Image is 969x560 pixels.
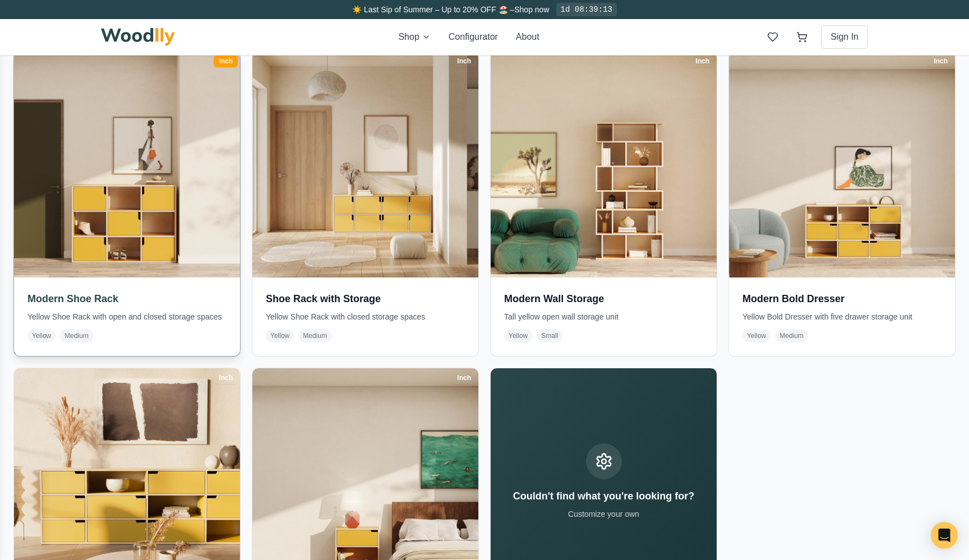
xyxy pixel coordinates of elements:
[504,291,703,307] h3: Modern Wall Storage
[729,52,955,277] img: Modern Bold Dresser
[742,329,770,343] span: Yellow
[27,311,227,322] p: Yellow Shoe Rack with open and closed storage spaces
[742,291,942,307] h3: Modern Bold Dresser
[266,291,465,307] h3: Shoe Rack with Storage
[266,311,465,322] p: Yellow Shoe Rack with closed storage spaces
[452,55,476,67] div: Inch
[101,28,175,46] img: Woodlly
[8,46,246,283] img: Modern Shoe Rack
[513,508,695,520] p: Customize your own
[491,52,717,277] img: Modern Wall Storage
[298,329,331,343] span: Medium
[775,329,808,343] span: Medium
[929,55,953,67] div: Inch
[398,30,430,44] button: Shop
[931,522,958,549] div: Open Intercom Messenger
[513,488,695,504] h3: Couldn't find what you're looking for?
[266,329,294,343] span: Yellow
[742,311,942,322] p: Yellow Bold Dresser with five drawer storage unit
[27,329,56,343] span: Yellow
[352,5,514,14] span: ☀️ Last Sip of Summer – Up to 20% OFF 🏖️ –
[504,311,703,322] p: Tall yellow open wall storage unit
[690,55,714,67] div: Inch
[556,3,617,16] div: 1d 08:39:13
[60,329,93,343] span: Medium
[252,52,478,277] img: Shoe Rack with Storage
[514,5,549,14] a: Shop now
[504,329,532,343] span: Yellow
[821,25,868,49] button: Sign In
[214,372,238,384] div: Inch
[452,372,476,384] div: Inch
[27,291,227,307] h3: Modern Shoe Rack
[516,30,539,44] button: About
[449,30,498,44] button: Configurator
[537,329,562,343] span: Small
[214,55,238,67] div: Inch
